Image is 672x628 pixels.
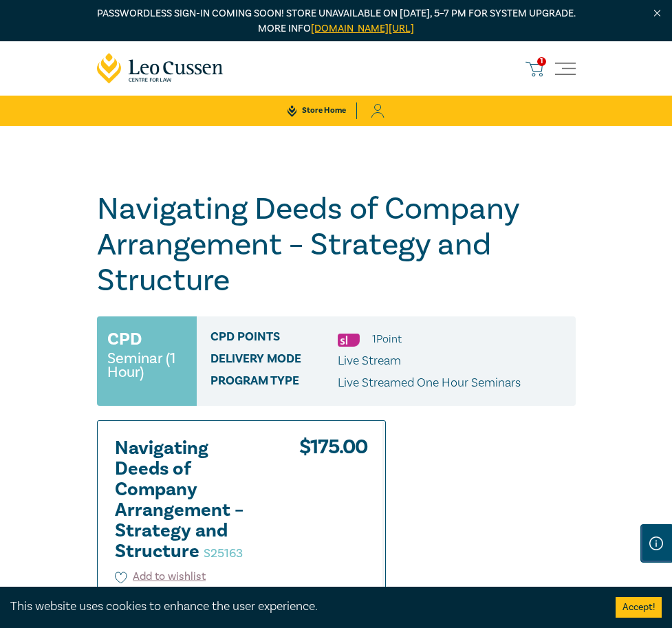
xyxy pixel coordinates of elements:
[311,22,414,35] a: [DOMAIN_NAME][URL]
[97,6,576,36] p: Passwordless sign-in coming soon! Store unavailable on [DATE], 5–7 PM for system upgrade. More info
[338,334,360,347] img: Substantive Law
[10,598,595,616] div: This website uses cookies to enhance the user experience.
[537,57,546,66] span: 1
[210,330,338,348] span: CPD Points
[210,352,338,370] span: Delivery Mode
[616,597,662,618] button: Accept cookies
[651,8,663,19] img: Close
[210,374,338,392] span: Program type
[115,569,206,585] button: Add to wishlist
[649,537,663,550] img: Information Icon
[338,374,521,392] p: Live Streamed One Hour Seminars
[115,438,266,562] h2: Navigating Deeds of Company Arrangement – Strategy and Structure
[204,545,243,561] small: S25163
[372,330,402,348] li: 1 Point
[299,438,368,569] div: $ 175.00
[97,191,576,299] h1: Navigating Deeds of Company Arrangement – Strategy and Structure
[107,327,142,351] h3: CPD
[555,58,576,79] button: Toggle navigation
[107,351,187,379] small: Seminar (1 Hour)
[277,102,356,119] a: Store Home
[338,353,401,369] span: Live Stream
